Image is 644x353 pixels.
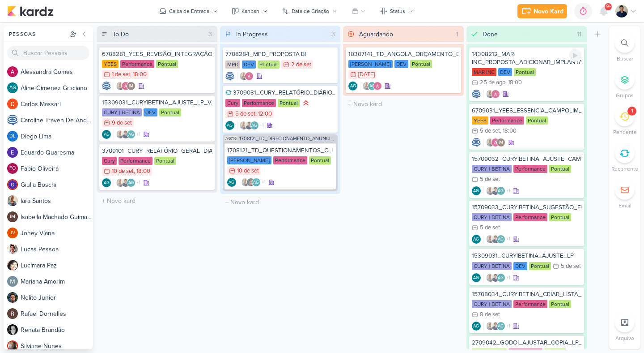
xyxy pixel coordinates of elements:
div: Performance [490,116,524,125]
div: Criador(a): Aline Gimenez Graciano [472,273,481,282]
div: Pontual [549,300,571,308]
div: Criador(a): Caroline Traven De Andrade [225,72,234,81]
div: Performance [242,99,276,107]
p: AG [227,124,233,128]
p: AG [369,84,375,89]
p: AG [128,133,134,137]
div: , 12:00 [255,111,272,117]
p: AG [473,324,479,329]
div: 3709101_CURY_RELATÓRIO_GERAL_DIA_C_10.09 [102,147,212,155]
div: CURY | BETINA [102,108,142,116]
div: DEV [513,262,527,270]
p: AG [473,276,479,280]
p: AG [473,189,479,194]
div: Colaboradores: Iara Santos, Alessandra Gomes, Isabella Machado Guimarães [114,82,136,90]
img: kardz.app [7,6,54,17]
span: +1 [261,179,266,186]
div: L u c a s P e s s o a [21,245,93,254]
div: Pontual [514,68,536,76]
div: 5 de set [480,225,500,231]
div: Criador(a): Aline Gimenez Graciano [348,82,357,90]
div: 11 [573,30,585,39]
div: DEV [498,68,512,76]
div: 3 [328,30,339,39]
p: AG [253,181,259,185]
img: Mariana Amorim [7,276,18,287]
div: Aline Gimenez Graciano [227,178,236,187]
div: C a r l o s M a s s a r i [21,99,93,109]
div: Pontual [154,157,176,165]
div: Colaboradores: Iara Santos, Levy Pessoa, Aline Gimenez Graciano, Alessandra Gomes [114,178,140,187]
img: Caroline Traven De Andrade [7,115,18,125]
img: Iara Santos [486,186,495,195]
div: 5 de set [235,111,255,117]
div: 9 de set [112,120,132,126]
p: AG [498,324,504,329]
span: 1708121_TD_DIRECIONAMENTO_ANUNCIOS_WEBSITE [239,136,336,141]
img: Levy Pessoa [245,121,254,130]
img: Levy Pessoa [121,178,130,187]
div: R a f a e l D o r n e l l e s [21,309,93,319]
input: + Novo kard [345,98,462,111]
p: AG [498,237,504,242]
div: DEV [144,108,157,116]
div: Ligar relógio [569,49,581,62]
div: Colaboradores: Iara Santos, Levy Pessoa, Aline Gimenez Graciano, Alessandra Gomes [483,273,510,282]
div: Isabella Machado Guimarães [127,82,136,90]
img: Alessandra Gomes [7,66,18,77]
p: IM [499,141,503,145]
div: Criador(a): Caroline Traven De Andrade [102,82,111,90]
div: S i l v i a n e N u n e s [21,341,93,351]
img: Silviane Nunes [7,340,18,351]
div: 5 de set [480,176,500,182]
div: Cury [225,99,240,107]
img: Iara Santos [241,178,250,187]
div: Criador(a): Aline Gimenez Graciano [227,178,236,187]
div: DEV [242,60,256,69]
div: Aline Gimenez Graciano [102,178,111,187]
div: Pontual [156,60,178,68]
input: + Novo kard [222,196,339,209]
div: Colaboradores: Iara Santos, Alessandra Gomes [483,90,500,99]
img: Iara Santos [116,130,125,139]
p: IM [129,84,133,89]
div: Pontual [529,262,551,270]
div: 6709031_YEES_ESSENCIA_CAMPOLIM_INTEGRAÇÃO_FORM [472,107,582,115]
img: Levy Pessoa [491,186,500,195]
div: CURY | BETINA [472,213,512,221]
div: Aline Gimenez Graciano [127,178,136,187]
img: Iara Santos [362,82,371,90]
div: Novo Kard [534,7,563,16]
div: Colaboradores: Iara Santos, Levy Pessoa, Aline Gimenez Graciano, Alessandra Gomes [483,235,510,244]
div: Aline Gimenez Graciano [496,322,505,331]
img: Iara Santos [7,195,18,206]
div: Performance [119,157,153,165]
div: DEV [394,60,408,68]
div: [PERSON_NAME] [227,156,271,164]
img: Iara Santos [239,72,248,81]
div: 3 [205,30,216,39]
button: Novo Kard [517,4,567,18]
img: Levy Pessoa [615,5,628,17]
div: 10307141_TD_ANGOLA_ORÇAMENTO_DEV_SITE_ANGOLA [348,50,458,58]
li: Ctrl + F [609,33,640,63]
div: 25 de ago [480,80,505,86]
span: +1 [505,323,510,330]
div: Performance [273,156,307,164]
p: Grupos [616,91,634,99]
div: Aline Gimenez Graciano [252,178,261,187]
div: G i u l i a B o s c h i [21,180,93,189]
div: Aline Gimenez Graciano [250,121,259,130]
div: Aline Gimenez Graciano [348,82,357,90]
div: 15309031_CURY|BETINA_AJUSTE_LP [472,252,582,260]
div: 1 [453,30,462,39]
div: CURY | BETINA [472,300,512,308]
div: Pontual [410,60,432,68]
p: AG [498,189,504,194]
div: Criador(a): Aline Gimenez Graciano [225,121,234,130]
div: Colaboradores: Iara Santos, Aline Gimenez Graciano, Alessandra Gomes [360,82,382,90]
img: Alessandra Gomes [491,90,500,99]
div: 8 de set [480,312,500,318]
div: YEES [472,116,488,125]
div: A l e s s a n d r a G o m e s [21,67,93,77]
